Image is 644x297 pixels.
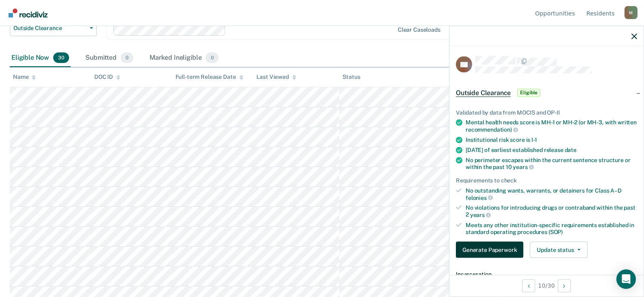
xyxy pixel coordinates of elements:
[53,52,69,63] span: 30
[13,74,36,80] div: Name
[398,26,440,33] div: Clear caseloads
[449,80,644,106] div: Outside ClearanceEligible
[256,74,296,80] div: Last Viewed
[624,6,637,19] button: Profile dropdown button
[466,146,637,153] div: [DATE] of earliest established release
[522,279,535,292] button: Previous Opportunity
[565,146,577,153] span: date
[84,49,135,67] div: Submitted
[558,279,571,292] button: Next Opportunity
[456,109,637,116] div: Validated by data from MOCIS and OP-II
[456,271,637,278] dt: Incarceration
[470,211,491,218] span: years
[466,194,493,201] span: felonies
[449,275,644,296] div: 10 / 30
[466,119,637,133] div: Mental health needs score is MH-1 or MH-2 (or MH-3, with written
[531,136,537,143] span: I-1
[549,228,563,235] span: (SOP)
[10,49,71,67] div: Eligible Now
[466,187,637,201] div: No outstanding wants, warrants, or detainers for Class A–D
[121,52,133,63] span: 0
[466,204,637,218] div: No violations for introducing drugs or contraband within the past 2
[517,89,540,97] span: Eligible
[466,156,637,170] div: No perimeter escapes within the current sentence structure or within the past 10
[513,164,533,170] span: years
[456,242,523,258] button: Generate Paperwork
[530,242,587,258] button: Update status
[9,9,48,17] img: Recidiviz
[13,25,87,32] span: Outside Clearance
[148,49,220,67] div: Marked Ineligible
[343,74,360,80] div: Status
[466,221,637,235] div: Meets any other institution-specific requirements established in standard operating procedures
[176,74,243,80] div: Full-term Release Date
[616,269,636,289] div: Open Intercom Messenger
[624,6,637,19] div: M
[94,74,120,80] div: DOC ID
[466,126,518,132] span: recommendation)
[456,177,637,184] div: Requirements to check
[466,136,637,143] div: Institutional risk score is
[206,52,218,63] span: 0
[456,89,511,97] span: Outside Clearance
